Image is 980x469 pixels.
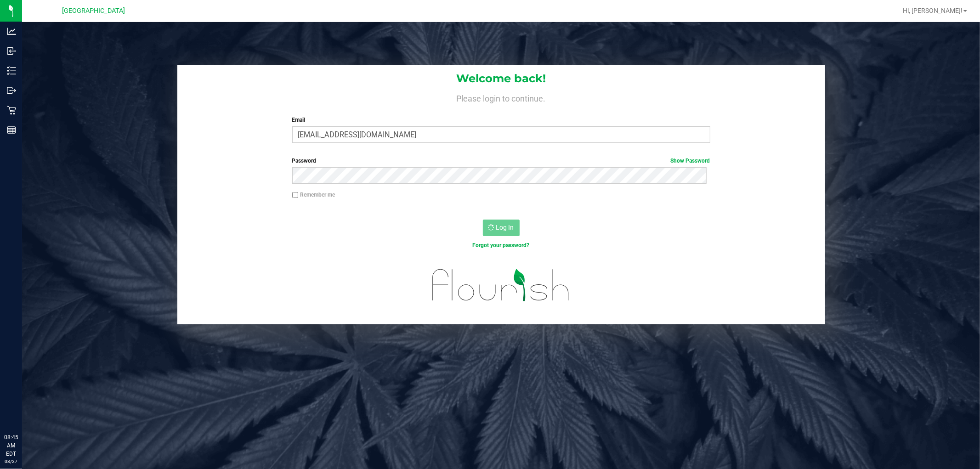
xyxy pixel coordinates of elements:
span: Password [292,158,317,164]
inline-svg: Analytics [7,27,16,36]
span: Hi, [PERSON_NAME]! [903,7,963,14]
h4: Please login to continue. [177,92,825,103]
p: 08:45 AM EDT [4,433,18,458]
img: flourish_logo.svg [420,259,582,311]
a: Forgot your password? [473,242,530,249]
inline-svg: Reports [7,125,16,135]
span: [GEOGRAPHIC_DATA] [62,7,125,15]
inline-svg: Inbound [7,46,16,56]
h1: Welcome back! [177,73,825,85]
inline-svg: Outbound [7,86,16,95]
a: Show Password [671,158,710,164]
label: Email [292,116,710,124]
input: Remember me [292,192,299,198]
inline-svg: Retail [7,106,16,115]
label: Remember me [292,191,335,199]
p: 08/27 [4,458,18,465]
inline-svg: Inventory [7,66,16,75]
span: Log In [496,224,514,231]
button: Log In [483,220,520,236]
